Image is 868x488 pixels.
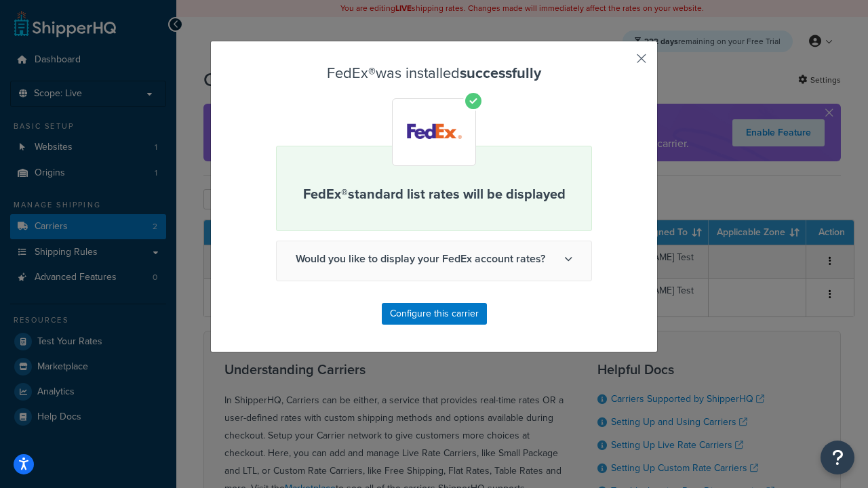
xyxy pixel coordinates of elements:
div: FedEx® standard list rates will be displayed [276,146,592,231]
strong: successfully [460,62,541,84]
h3: FedEx® was installed [276,65,592,81]
img: FedEx [395,101,473,163]
button: Configure this carrier [382,303,487,325]
span: Would you like to display your FedEx account rates? [277,241,591,277]
button: Open Resource Center [821,441,854,474]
